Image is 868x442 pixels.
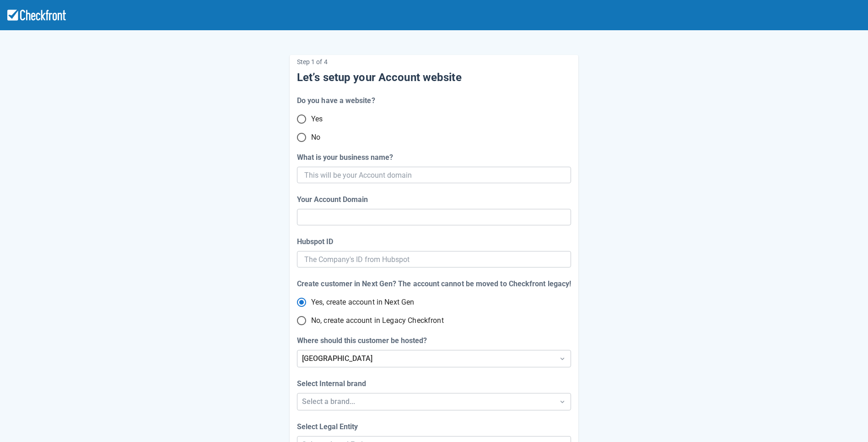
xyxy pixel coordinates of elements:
input: The Company's ID from Hubspot [304,251,564,267]
div: Create customer in Next Gen? The account cannot be moved to Checkfront legacy! [297,278,571,289]
label: Your Account Domain [297,194,372,205]
span: No, create account in Legacy Checkfront [311,315,444,326]
label: Where should this customer be hosted? [297,335,431,346]
span: Dropdown icon [558,354,567,363]
label: Hubspot ID [297,236,337,247]
div: Select a brand... [302,396,550,407]
input: This will be your Account domain [304,167,562,183]
label: Select Legal Entity [297,421,361,432]
span: Dropdown icon [558,397,567,406]
iframe: Chat Widget [736,343,868,442]
label: What is your business name? [297,152,397,163]
div: Do you have a website? [297,95,375,106]
span: Yes [311,114,323,125]
span: No [311,132,320,143]
p: Step 1 of 4 [297,55,571,69]
label: Select Internal brand [297,378,370,389]
h5: Let’s setup your Account website [297,71,571,84]
span: Yes, create account in Next Gen [311,297,415,308]
div: [GEOGRAPHIC_DATA] [302,353,550,364]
